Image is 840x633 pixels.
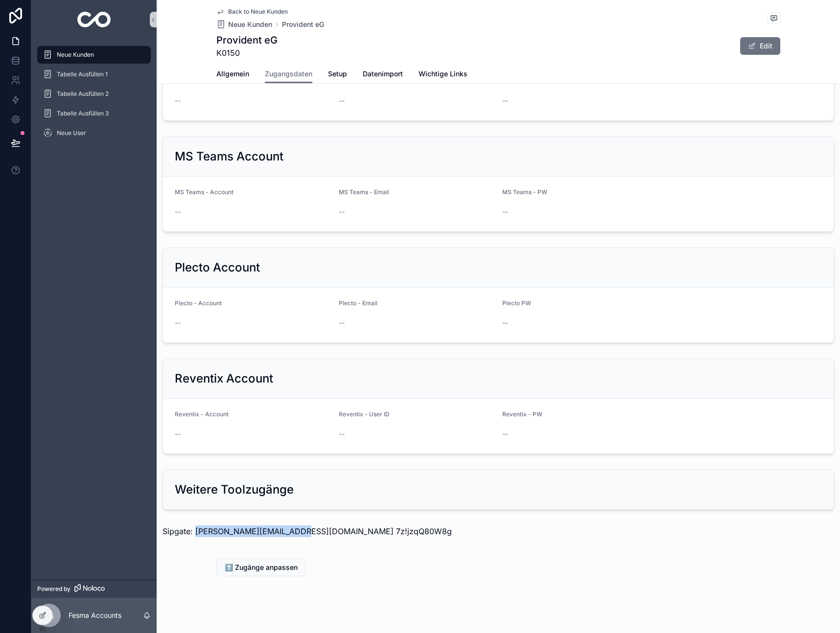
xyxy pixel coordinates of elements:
span: MS Teams - Email [339,188,389,196]
span: Plecto - Email [339,299,377,307]
h2: MS Teams Account [175,149,283,164]
a: Provident eG [282,20,324,29]
a: Neue Kunden [216,20,272,29]
span: MS Teams - PW [502,188,547,196]
span: MS Teams - Account [175,188,233,196]
a: Allgemein [216,65,249,85]
span: Tabelle Ausfüllen 2 [57,90,109,98]
h2: Plecto Account [175,260,260,275]
span: Tabelle Ausfüllen 1 [57,70,108,78]
span: Neue Kunden [228,20,272,29]
span: -- [339,96,345,106]
a: Zugangsdaten [265,65,312,84]
a: Neue User [37,124,151,142]
a: Setup [328,65,347,85]
a: Back to Neue Kunden [216,8,288,16]
span: Reventix - Account [175,410,229,418]
h2: Reventix Account [175,371,273,386]
a: Powered by [31,580,157,598]
span: Wichtige Links [419,69,467,79]
span: -- [502,318,508,328]
span: Datenimport [363,69,403,79]
a: Tabelle Ausfüllen 2 [37,85,151,103]
a: Tabelle Ausfüllen 3 [37,105,151,122]
span: -- [502,429,508,439]
a: Neue Kunden [37,46,151,64]
span: Reventix - User ID [339,410,390,418]
span: Plecto - Account [175,299,222,307]
button: ⬆️ Zugänge anpassen [216,559,306,576]
img: App logo [77,12,111,27]
h1: Provident eG [216,33,278,47]
span: Setup [328,69,347,79]
span: -- [339,429,345,439]
span: K0150 [216,47,278,59]
a: Tabelle Ausfüllen 1 [37,66,151,83]
span: Neue User [57,129,86,137]
span: Reventix - PW [502,410,542,418]
span: -- [502,207,508,217]
span: Neue Kunden [57,51,94,59]
span: -- [175,96,181,106]
span: -- [175,429,181,439]
a: Datenimport [363,65,403,85]
button: Edit [740,37,780,55]
h2: Weitere Toolzugänge [175,482,294,497]
p: Fesma Accounts [69,610,121,620]
span: Plecto PW [502,299,531,307]
span: -- [175,318,181,328]
span: -- [339,318,345,328]
a: Wichtige Links [419,65,467,85]
span: ⬆️ Zugänge anpassen [225,563,298,572]
span: -- [175,207,181,217]
span: Powered by [37,585,70,593]
span: -- [339,207,345,217]
span: -- [502,96,508,106]
span: Tabelle Ausfüllen 3 [57,110,109,117]
span: Back to Neue Kunden [228,8,288,16]
span: Zugangsdaten [265,69,312,79]
div: scrollable content [31,39,157,155]
span: Allgemein [216,69,249,79]
p: Sipgate: [PERSON_NAME][EMAIL_ADDRESS][DOMAIN_NAME] 7z!jzqQ80W8g [163,525,834,537]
